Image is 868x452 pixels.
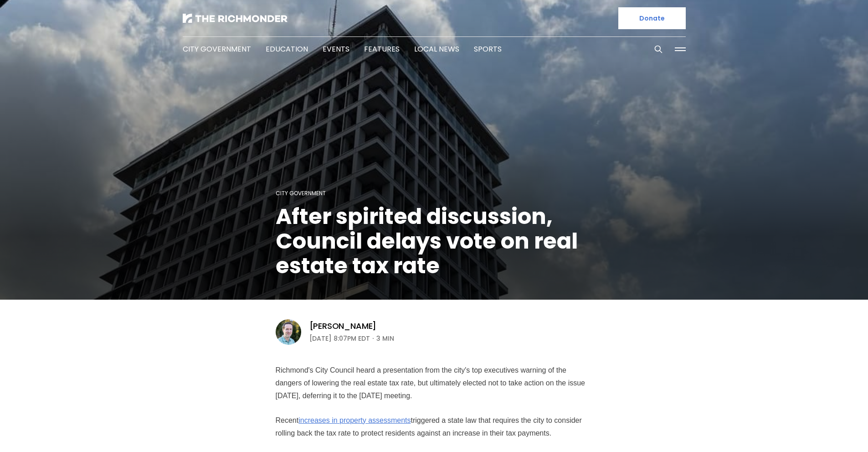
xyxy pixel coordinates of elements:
p: Richmond's City Council heard a presentation from the city's top executives warning of the danger... [276,364,593,402]
a: Local News [414,44,459,54]
a: Events [323,44,349,54]
img: Michael Phillips [276,319,301,345]
img: The Richmonder [183,14,288,23]
time: [DATE] 8:07PM EDT [309,333,370,344]
a: [PERSON_NAME] [309,321,377,332]
a: Features [364,44,400,54]
p: Recent triggered a state law that requires the city to consider rolling back the tax rate to prot... [276,414,593,440]
h1: After spirited discussion, Council delays vote on real estate tax rate [276,204,593,278]
a: City Government [183,44,251,54]
span: 3 min [376,333,394,344]
iframe: portal-trigger [791,407,868,452]
a: Sports [474,44,502,54]
button: Search this site [652,42,665,56]
a: Education [266,44,308,54]
a: increases in property assessments [299,416,414,425]
a: Donate [618,7,686,29]
a: City Government [276,189,326,197]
